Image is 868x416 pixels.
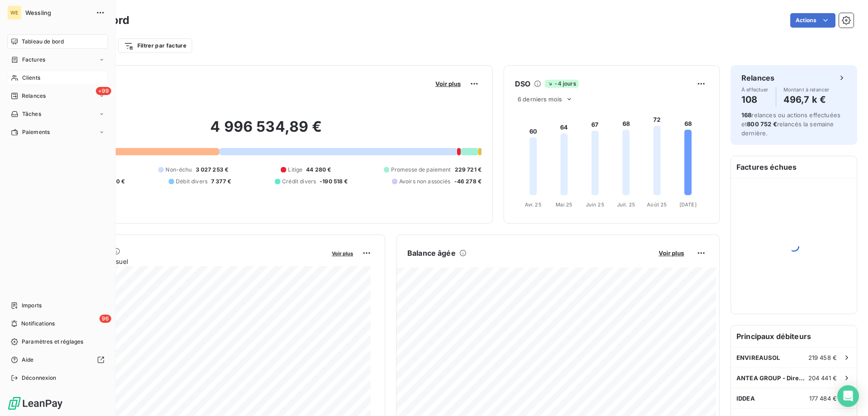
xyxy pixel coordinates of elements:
span: Promesse de paiement [391,166,451,174]
h2: 4 996 534,89 € [51,118,481,145]
span: Clients [22,74,40,82]
span: Crédit divers [282,177,316,186]
span: 7 377 € [211,177,231,186]
tspan: [DATE] [679,201,697,208]
h6: Balance âgée [407,248,456,258]
tspan: Mai 25 [556,201,572,208]
span: Chiffre d'affaires mensuel [51,257,325,266]
span: 204 441 € [808,374,837,382]
img: Logo LeanPay [7,396,63,411]
span: Wessling [25,9,90,16]
span: 96 [99,315,111,323]
span: Tâches [22,110,41,118]
tspan: Août 25 [647,201,667,208]
h6: Factures échues [731,156,857,178]
span: Avoirs non associés [399,177,451,186]
span: +99 [96,87,111,95]
tspan: Avr. 25 [525,201,542,208]
span: Paiements [22,128,50,136]
span: 800 752 € [747,120,777,128]
span: ANTEA GROUP - Direction administrat [736,374,808,382]
button: Voir plus [433,80,463,88]
span: 6 derniers mois [518,96,562,103]
span: 3 027 253 € [196,166,229,174]
span: Voir plus [659,249,684,257]
span: Relances [22,92,46,100]
span: Factures [22,56,45,64]
span: IDDEA [736,395,755,402]
div: Open Intercom Messenger [837,385,859,407]
span: Litige [288,166,302,174]
button: Actions [790,13,835,28]
span: -46 278 € [454,177,481,186]
span: 44 280 € [306,166,331,174]
span: -4 jours [545,80,578,88]
h6: Principaux débiteurs [731,325,857,347]
span: Aide [22,356,34,364]
h6: DSO [515,78,530,89]
span: relances ou actions effectuées et relancés la semaine dernière. [741,111,840,137]
span: -190 518 € [320,177,348,186]
tspan: Juil. 25 [617,201,635,208]
button: Filtrer par facture [118,38,192,53]
span: Voir plus [435,80,461,87]
span: Déconnexion [22,374,57,382]
h6: Relances [741,72,774,83]
div: WE [7,5,22,20]
a: Aide [7,353,108,367]
span: Débit divers [176,177,208,186]
span: Notifications [21,320,55,328]
span: ENVIREAUSOL [736,354,780,361]
span: 229 721 € [455,166,481,174]
button: Voir plus [656,249,687,257]
h4: 496,7 k € [783,92,830,107]
tspan: Juin 25 [586,201,604,208]
span: Paramètres et réglages [22,338,83,346]
span: Imports [22,301,42,310]
span: Tableau de bord [22,38,64,46]
span: 177 484 € [809,395,837,402]
h4: 108 [741,92,769,107]
span: 168 [741,111,751,119]
button: Voir plus [329,249,356,257]
span: Non-échu [165,166,192,174]
span: Montant à relancer [783,87,830,92]
span: 219 458 € [808,354,837,361]
span: Voir plus [332,250,353,257]
span: À effectuer [741,87,769,92]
